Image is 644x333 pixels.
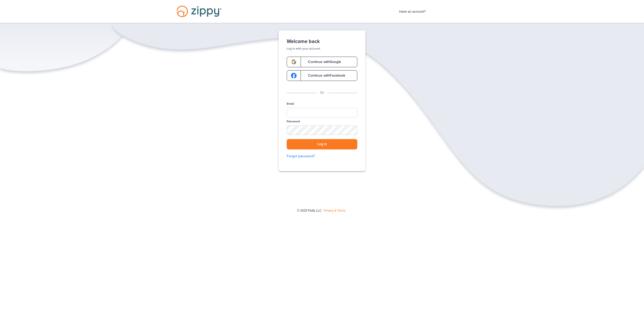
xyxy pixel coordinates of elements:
a: google-logoContinue withGoogle [287,57,357,67]
span: Continue with Google [303,60,341,64]
span: Continue with Facebook [303,74,345,77]
a: Forgot password? [287,153,357,159]
p: Or [320,90,324,96]
img: google-logo [291,73,297,78]
p: Log in with your account. [287,47,357,51]
span: Have an account? [399,6,426,14]
img: google-logo [291,59,297,65]
a: Privacy & Terms [324,209,345,212]
span: © 2025 Floify LLC [297,209,321,212]
input: Email [287,108,357,117]
label: Email [287,102,294,106]
h1: Welcome back [287,38,357,45]
input: Password [287,125,357,135]
label: Password [287,119,300,124]
a: google-logoContinue withFacebook [287,70,357,81]
button: Log in [287,139,357,149]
